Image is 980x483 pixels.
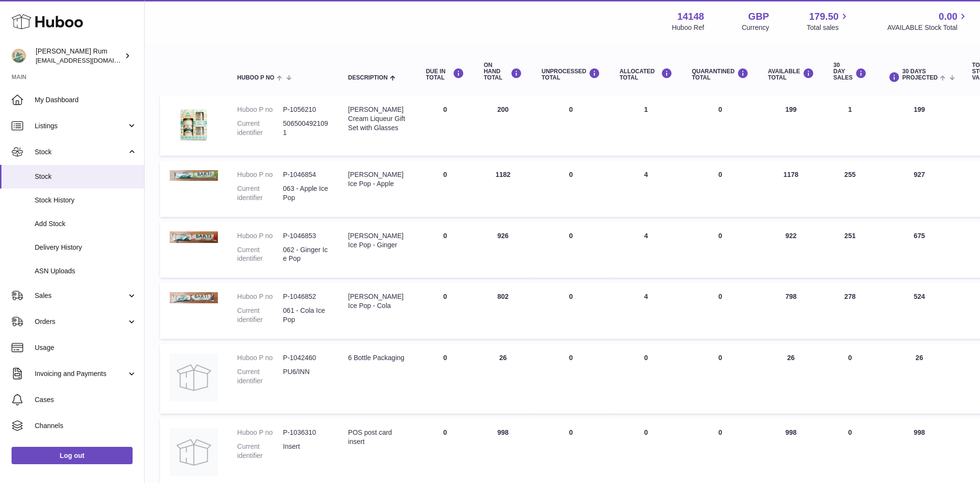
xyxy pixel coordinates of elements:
[348,292,406,310] div: [PERSON_NAME] Ice Pop - Cola
[758,344,824,414] td: 26
[532,95,610,156] td: 0
[806,23,849,32] span: Total sales
[833,62,867,81] div: 30 DAY SALES
[474,222,532,278] td: 926
[35,395,137,404] span: Cases
[824,95,876,156] td: 1
[348,231,406,250] div: [PERSON_NAME] Ice Pop - Ginger
[416,222,474,278] td: 0
[876,95,963,156] td: 199
[416,95,474,156] td: 0
[170,105,218,144] img: product image
[672,23,704,32] div: Huboo Ref
[237,119,283,137] dt: Current identifier
[237,353,283,362] dt: Huboo P no
[718,354,722,362] span: 0
[170,170,218,181] img: product image
[718,106,722,113] span: 0
[610,344,682,414] td: 0
[35,172,137,181] span: Stock
[348,105,406,133] div: [PERSON_NAME] Cream Liqueur Gift Set with Glasses
[824,222,876,278] td: 251
[283,306,329,324] dd: 061 - Cola Ice Pop
[876,282,963,339] td: 524
[887,10,968,32] a: 0.00 AVAILABLE Stock Total
[35,343,137,352] span: Usage
[758,95,824,156] td: 199
[283,367,329,386] dd: PU6/INN
[35,148,127,157] span: Stock
[35,219,137,228] span: Add Stock
[742,23,769,32] div: Currency
[348,428,406,446] div: POS post card insert
[170,353,218,402] img: product image
[806,10,849,32] a: 179.50 Total sales
[36,56,142,64] span: [EMAIL_ADDRESS][DOMAIN_NAME]
[532,161,610,217] td: 0
[35,291,127,300] span: Sales
[35,196,137,205] span: Stock History
[768,68,814,81] div: AVAILABLE Total
[718,293,722,300] span: 0
[416,344,474,414] td: 0
[426,68,464,81] div: DUE IN TOTAL
[12,49,26,63] img: mail@bartirum.wales
[610,222,682,278] td: 4
[758,222,824,278] td: 922
[474,161,532,217] td: 1182
[939,10,957,23] span: 0.00
[876,161,963,217] td: 927
[532,282,610,339] td: 0
[610,95,682,156] td: 1
[237,367,283,386] dt: Current identifier
[283,105,329,114] dd: P-1056210
[416,161,474,217] td: 0
[283,170,329,179] dd: P-1046854
[718,232,722,240] span: 0
[348,170,406,188] div: [PERSON_NAME] Ice Pop - Apple
[237,306,283,324] dt: Current identifier
[532,344,610,414] td: 0
[237,428,283,437] dt: Huboo P no
[692,68,749,81] div: QUARANTINED Total
[474,282,532,339] td: 802
[748,10,769,23] strong: GBP
[283,353,329,362] dd: P-1042460
[283,292,329,301] dd: P-1046852
[35,267,137,276] span: ASN Uploads
[35,369,127,378] span: Invoicing and Payments
[283,245,329,264] dd: 062 - Ginger Ice Pop
[237,75,274,81] span: Huboo P no
[610,282,682,339] td: 4
[283,119,329,137] dd: 5065004921091
[237,292,283,301] dt: Huboo P no
[824,344,876,414] td: 0
[474,95,532,156] td: 200
[416,282,474,339] td: 0
[718,429,722,436] span: 0
[170,231,218,243] img: product image
[619,68,672,81] div: ALLOCATED Total
[35,121,127,131] span: Listings
[237,170,283,179] dt: Huboo P no
[170,428,218,476] img: product image
[283,442,329,460] dd: Insert
[35,243,137,252] span: Delivery History
[170,292,218,303] img: product image
[677,10,704,23] strong: 14148
[758,282,824,339] td: 798
[237,245,283,264] dt: Current identifier
[610,161,682,217] td: 4
[809,10,838,23] span: 179.50
[283,184,329,202] dd: 063 - Apple Ice Pop
[237,105,283,114] dt: Huboo P no
[237,184,283,202] dt: Current identifier
[758,161,824,217] td: 1178
[541,68,600,81] div: UNPROCESSED Total
[348,75,388,81] span: Description
[902,68,938,81] span: 30 DAYS PROJECTED
[35,317,127,326] span: Orders
[348,353,406,362] div: 6 Bottle Packaging
[35,95,137,105] span: My Dashboard
[35,421,137,430] span: Channels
